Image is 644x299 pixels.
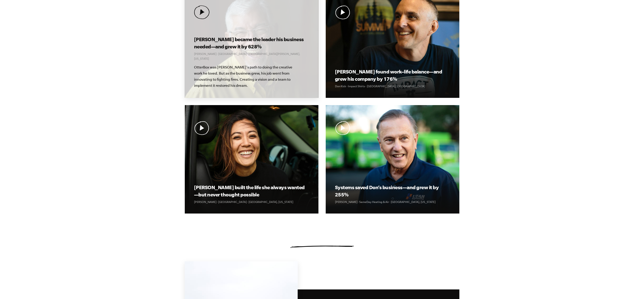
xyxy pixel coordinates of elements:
img: Play Video [335,5,351,19]
img: Play Video [335,121,351,135]
p: OtterBox was [PERSON_NAME]’s path to doing the creative work he loved. But as the business grew, ... [194,64,300,89]
p: Don Kick · Impact Shirts · [GEOGRAPHIC_DATA], [GEOGRAPHIC_DATA] [335,84,450,89]
img: Play Video [194,5,210,19]
a: Play Video Play Video Systems saved Don’s business—and grew it by 255% [PERSON_NAME] · SameDay He... [326,105,459,214]
h3: [PERSON_NAME] became the leader his business needed—and grew it by 628% [194,36,309,50]
p: [PERSON_NAME] · SameDay Heating & Air · [GEOGRAPHIC_DATA], [US_STATE] [335,200,450,204]
h3: [PERSON_NAME] built the life she always wanted—but never thought possible [194,184,309,198]
h3: [PERSON_NAME] found work–life balance—and grew his company by 176% [335,68,450,82]
h3: Systems saved Don’s business—and grew it by 255% [335,184,450,198]
iframe: Chat Widget [621,277,644,299]
p: [PERSON_NAME] · [GEOGRAPHIC_DATA] · [GEOGRAPHIC_DATA], [US_STATE] [194,200,309,204]
p: [PERSON_NAME] · [GEOGRAPHIC_DATA] · [GEOGRAPHIC_DATA][PERSON_NAME], [US_STATE] [194,52,309,61]
img: Play Video [194,121,210,135]
a: Play Video Play Video [PERSON_NAME] built the life she always wanted—but never thought possible [... [185,105,318,214]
